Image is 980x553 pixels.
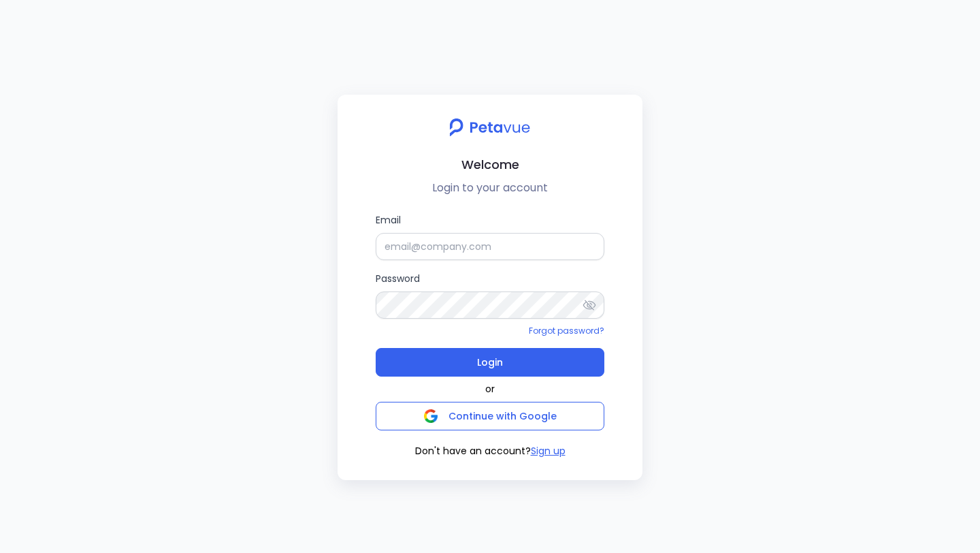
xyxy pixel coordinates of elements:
[485,382,495,396] span: or
[415,444,531,458] span: Don't have an account?
[529,325,604,336] a: Forgot password?
[348,155,632,174] h2: Welcome
[376,233,604,260] input: Email
[477,353,503,372] span: Login
[376,348,604,377] button: Login
[376,402,604,430] button: Continue with Google
[376,271,604,319] label: Password
[440,111,539,144] img: petavue logo
[531,444,566,458] button: Sign up
[376,291,604,319] input: Password
[448,409,557,423] span: Continue with Google
[376,212,604,260] label: Email
[348,180,632,196] p: Login to your account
